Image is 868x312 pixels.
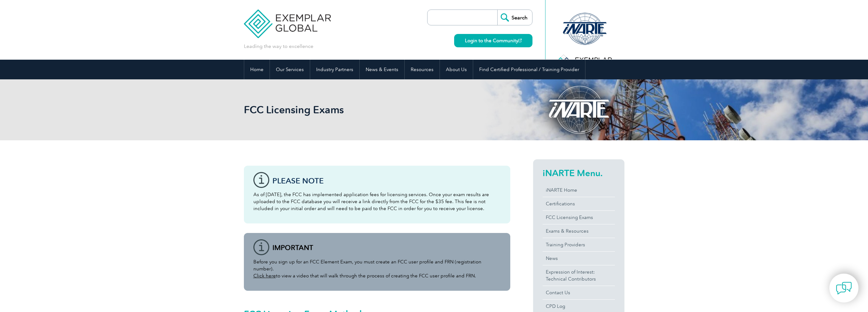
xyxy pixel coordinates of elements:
h2: FCC Licensing Exams [244,105,510,115]
a: Home [244,60,270,79]
a: About Us [440,60,473,79]
h3: Please note [272,177,501,185]
a: iNARTE Home [543,183,615,197]
p: Leading the way to excellence [244,43,313,50]
a: Our Services [270,60,310,79]
a: Exams & Resources [543,224,615,238]
a: Expression of Interest:Technical Contributors [543,265,615,286]
img: open_square.png [518,39,522,42]
h2: iNARTE Menu. [543,168,615,178]
a: Industry Partners [310,60,359,79]
a: News & Events [360,60,404,79]
a: Login to the Community [454,34,532,47]
a: Certifications [543,197,615,210]
a: News [543,252,615,265]
a: Resources [405,60,440,79]
p: Before you sign up for an FCC Element Exam, you must create an FCC user profile and FRN (registra... [253,258,501,279]
a: Contact Us [543,286,615,299]
img: contact-chat.png [836,280,852,296]
p: As of [DATE], the FCC has implemented application fees for licensing services. Once your exam res... [253,191,501,212]
a: Training Providers [543,238,615,251]
a: Click here [253,273,276,279]
a: Find Certified Professional / Training Provider [473,60,585,79]
a: FCC Licensing Exams [543,211,615,224]
input: Search [497,10,532,25]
